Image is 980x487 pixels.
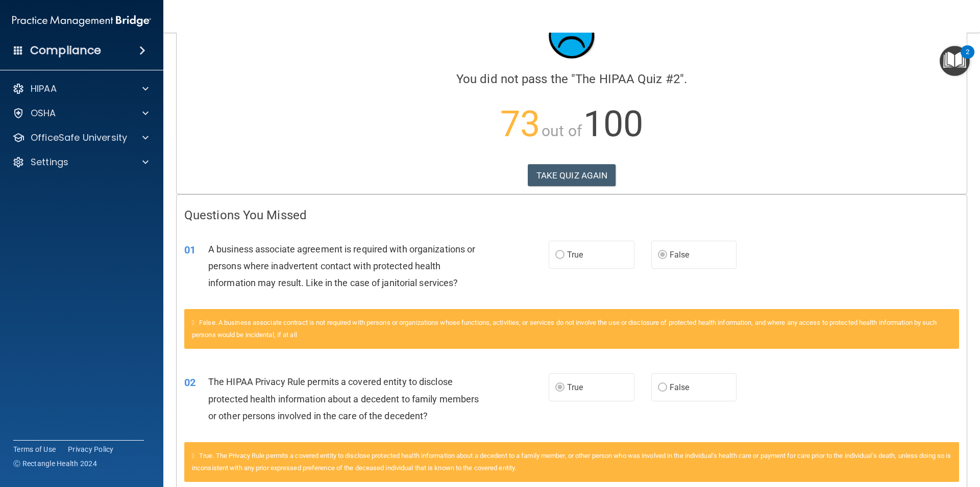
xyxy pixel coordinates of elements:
[528,164,616,187] button: TAKE QUIZ AGAIN
[966,52,969,65] div: 2
[184,209,959,222] h4: Questions You Missed
[575,72,680,86] span: The HIPAA Quiz #2
[940,46,970,76] button: Open Resource Center, 2 new notifications
[567,250,583,260] span: True
[12,83,149,95] a: HIPAA
[208,244,475,288] span: A business associate agreement is required with organizations or persons where inadvertent contac...
[31,156,68,168] p: Settings
[658,251,667,259] input: False
[567,382,583,392] span: True
[184,244,195,256] span: 01
[184,376,195,389] span: 02
[542,122,582,140] span: out of
[30,43,101,58] h4: Compliance
[670,250,690,260] span: False
[12,107,149,119] a: OSHA
[68,444,114,454] a: Privacy Policy
[12,156,149,168] a: Settings
[12,11,151,31] img: PMB logo
[31,132,127,144] p: OfficeSafe University
[31,107,56,119] p: OSHA
[670,382,690,392] span: False
[192,319,937,339] span: False. A business associate contract is not required with persons or organizations whose function...
[184,72,959,86] h4: You did not pass the " ".
[583,103,643,145] span: 100
[31,83,57,95] p: HIPAA
[208,376,479,421] span: The HIPAA Privacy Rule permits a covered entity to disclose protected health information about a ...
[13,444,56,454] a: Terms of Use
[13,458,97,469] span: Ⓒ Rectangle Health 2024
[555,251,565,259] input: True
[658,384,667,392] input: False
[192,452,951,472] span: True. The Privacy Rule permits a covered entity to disclose protected health information about a ...
[555,384,565,392] input: True
[500,103,540,145] span: 73
[12,132,149,144] a: OfficeSafe University
[541,5,602,66] img: sad_face.ecc698e2.jpg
